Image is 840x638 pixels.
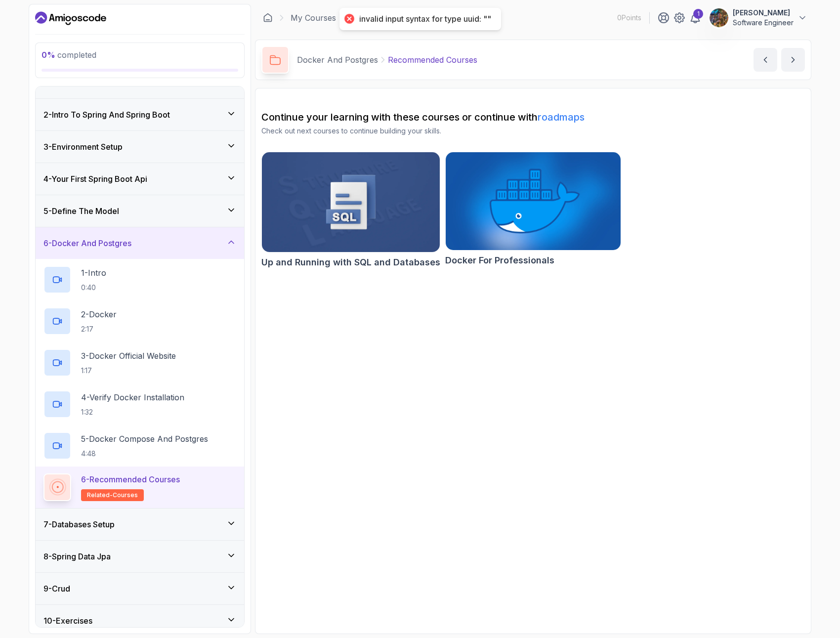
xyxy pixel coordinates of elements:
p: 4:48 [81,449,208,459]
a: Dashboard [263,13,273,23]
h3: 10 - Exercises [43,615,92,627]
button: 6-Recommended Coursesrelated-courses [43,473,236,501]
h2: Docker For Professionals [445,254,554,267]
button: 4-Your First Spring Boot Api [36,163,244,195]
button: 9-Crud [36,573,244,604]
p: 3 - Docker Official Website [81,350,176,362]
a: My Courses [291,12,336,24]
span: 0 % [42,50,55,60]
button: 2-Intro To Spring And Spring Boot [36,99,244,130]
p: 5 - Docker Compose And Postgres [81,433,208,445]
p: 1:32 [81,407,184,417]
button: 2-Docker2:17 [43,307,236,335]
p: Software Engineer [733,18,794,28]
a: roadmaps [538,111,585,123]
img: Up and Running with SQL and Databases card [262,152,440,252]
button: 4-Verify Docker Installation1:32 [43,390,236,418]
button: 6-Docker And Postgres [36,227,244,259]
button: 7-Databases Setup [36,509,244,540]
h3: 6 - Docker And Postgres [43,237,131,249]
button: user profile image[PERSON_NAME]Software Engineer [709,8,807,28]
a: Dashboard [35,10,106,26]
p: 6 - Recommended Courses [81,473,180,485]
button: 1-Intro0:40 [43,266,236,294]
div: invalid input syntax for type uuid: "" [359,14,491,24]
button: 10-Exercises [36,605,244,637]
h3: 9 - Crud [43,583,70,595]
img: user profile image [710,8,728,27]
h2: Continue your learning with these courses or continue with [261,110,805,124]
p: [PERSON_NAME] [733,8,794,18]
span: related-courses [87,491,138,499]
p: 1 - Intro [81,267,106,279]
p: 4 - Verify Docker Installation [81,391,184,403]
a: Docker For Professionals cardDocker For Professionals [445,152,621,267]
span: completed [42,50,96,60]
h3: 2 - Intro To Spring And Spring Boot [43,109,170,121]
h3: 8 - Spring Data Jpa [43,551,111,562]
p: Recommended Courses [388,54,477,66]
img: Docker For Professionals card [446,152,621,250]
button: 5-Define The Model [36,195,244,227]
p: Check out next courses to continue building your skills. [261,126,805,136]
a: 1 [689,12,701,24]
h2: Up and Running with SQL and Databases [261,255,440,269]
p: 0:40 [81,283,106,293]
h3: 4 - Your First Spring Boot Api [43,173,147,185]
button: 8-Spring Data Jpa [36,541,244,572]
h3: 3 - Environment Setup [43,141,123,153]
p: 0 Points [617,13,641,23]
button: 5-Docker Compose And Postgres4:48 [43,432,236,460]
button: 3-Docker Official Website1:17 [43,349,236,377]
a: Up and Running with SQL and Databases cardUp and Running with SQL and Databases [261,152,440,269]
button: previous content [754,48,777,72]
p: Docker And Postgres [297,54,378,66]
h3: 7 - Databases Setup [43,518,115,530]
div: 1 [693,9,703,19]
button: next content [781,48,805,72]
p: 1:17 [81,366,176,376]
p: 2 - Docker [81,308,117,320]
button: 3-Environment Setup [36,131,244,163]
p: 2:17 [81,324,117,334]
h3: 5 - Define The Model [43,205,119,217]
